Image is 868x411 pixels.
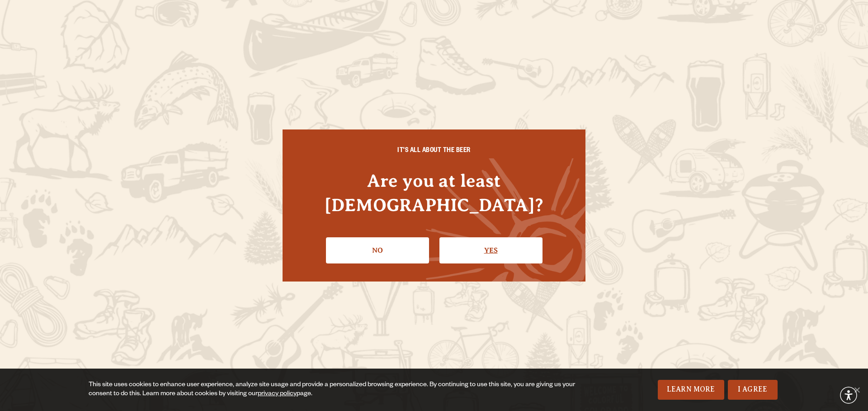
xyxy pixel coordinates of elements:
[728,380,778,400] a: I Agree
[301,169,567,217] h4: Are you at least [DEMOGRAPHIC_DATA]?
[301,148,567,156] h6: IT'S ALL ABOUT THE BEER
[89,381,582,399] div: This site uses cookies to enhance user experience, analyze site usage and provide a personalized ...
[258,391,297,398] a: privacy policy
[658,380,724,400] a: Learn More
[439,237,542,263] a: Confirm I'm 21 or older
[326,237,429,263] a: No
